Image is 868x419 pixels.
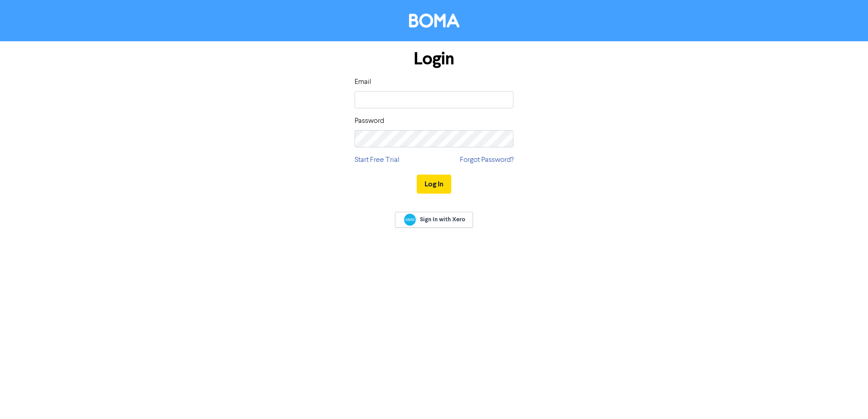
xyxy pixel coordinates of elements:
[355,77,371,88] label: Email
[355,49,513,69] h1: Login
[417,175,451,194] button: Log In
[355,155,399,166] a: Start Free Trial
[404,214,416,226] img: Xero logo
[420,215,465,224] span: Sign In with Xero
[460,155,513,166] a: Forgot Password?
[355,116,384,127] label: Password
[409,14,459,28] img: BOMA Logo
[395,212,473,228] a: Sign In with Xero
